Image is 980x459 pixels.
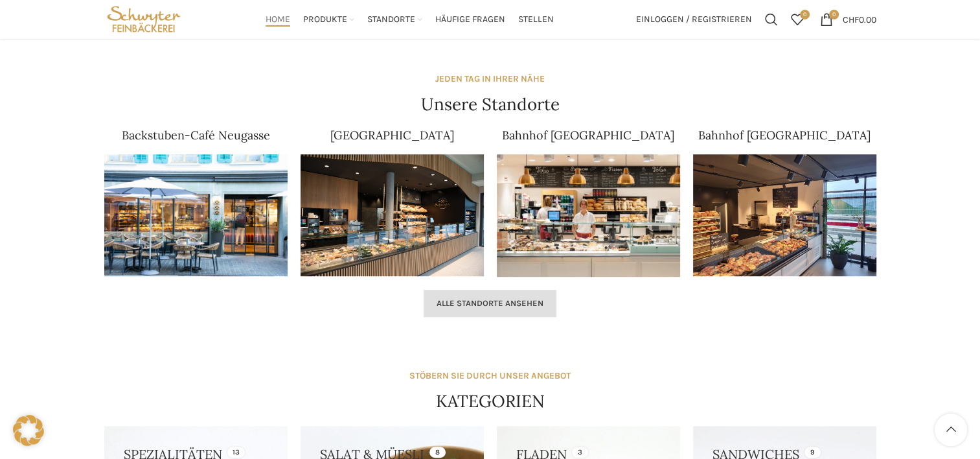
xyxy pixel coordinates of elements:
a: 0 CHF0.00 [814,6,883,32]
span: Standorte [367,14,415,26]
a: Standorte [367,6,422,32]
a: Bahnhof [GEOGRAPHIC_DATA] [502,128,674,143]
span: CHF [843,14,859,25]
a: Produkte [303,6,354,32]
a: Bahnhof [GEOGRAPHIC_DATA] [698,128,871,143]
a: Home [266,6,290,32]
div: JEDEN TAG IN IHRER NÄHE [435,72,545,86]
span: Produkte [303,14,347,26]
h4: KATEGORIEN [436,390,545,413]
a: 0 [784,6,810,32]
a: Suchen [758,6,784,32]
span: Alle Standorte ansehen [437,298,543,309]
div: Meine Wunschliste [784,6,810,32]
span: 0 [800,10,810,19]
a: [GEOGRAPHIC_DATA] [330,128,454,143]
a: Einloggen / Registrieren [630,6,758,32]
span: Stellen [518,14,554,26]
div: STÖBERN SIE DURCH UNSER ANGEBOT [409,369,571,383]
a: Backstuben-Café Neugasse [122,128,270,143]
a: Häufige Fragen [435,6,505,32]
span: 0 [829,10,839,19]
a: Site logo [104,13,184,24]
bdi: 0.00 [843,14,876,25]
span: Einloggen / Registrieren [636,15,752,24]
a: Alle Standorte ansehen [424,290,556,317]
div: Main navigation [190,6,629,32]
a: Scroll to top button [935,414,967,446]
span: Häufige Fragen [435,14,505,26]
a: Stellen [518,6,554,32]
span: Home [266,14,290,26]
h4: Unsere Standorte [421,93,560,116]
